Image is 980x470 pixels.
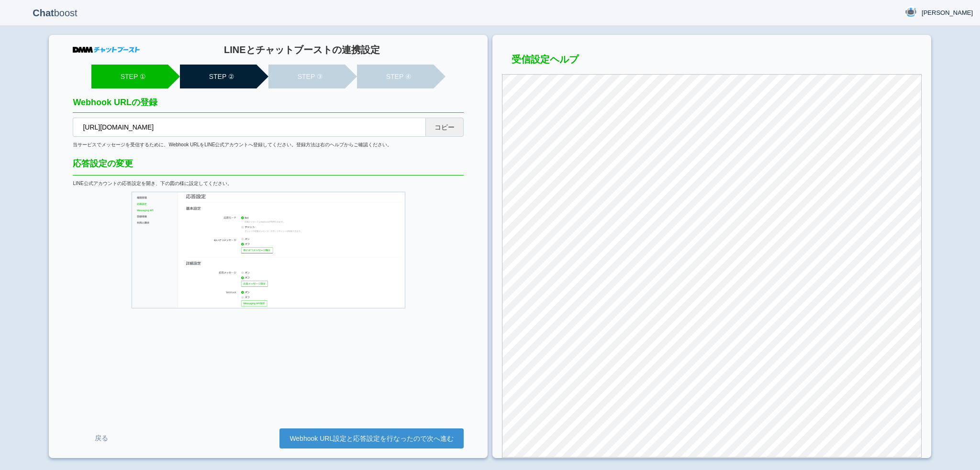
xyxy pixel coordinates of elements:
span: [PERSON_NAME] [922,8,973,18]
a: Webhook URL設定と応答設定を行なったので次へ進む [279,428,464,448]
div: 当サービスでメッセージを受信するために、Webhook URLをLINE公式アカウントへ登録してください。登録方法は右のヘルプからご確認ください。 [73,142,464,148]
div: 応答設定の変更 [73,158,464,175]
img: DMMチャットブースト [73,47,140,53]
div: LINE公式アカウントの応答設定を開き、下の図の様に設定してください。 [73,180,464,187]
h2: Webhook URLの登録 [73,98,464,113]
li: STEP ② [180,65,256,88]
li: STEP ① [91,65,168,88]
img: User Image [905,6,917,18]
h1: LINEとチャットブーストの連携設定 [140,44,464,55]
h3: 受信設定ヘルプ [502,54,921,69]
b: Chat [33,8,54,18]
li: STEP ④ [357,65,434,88]
p: boost [7,1,103,25]
li: STEP ③ [268,65,345,88]
button: コピー [425,118,464,137]
img: LINE公式アカウント応答設定 [132,192,405,308]
a: 戻る [73,429,130,447]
